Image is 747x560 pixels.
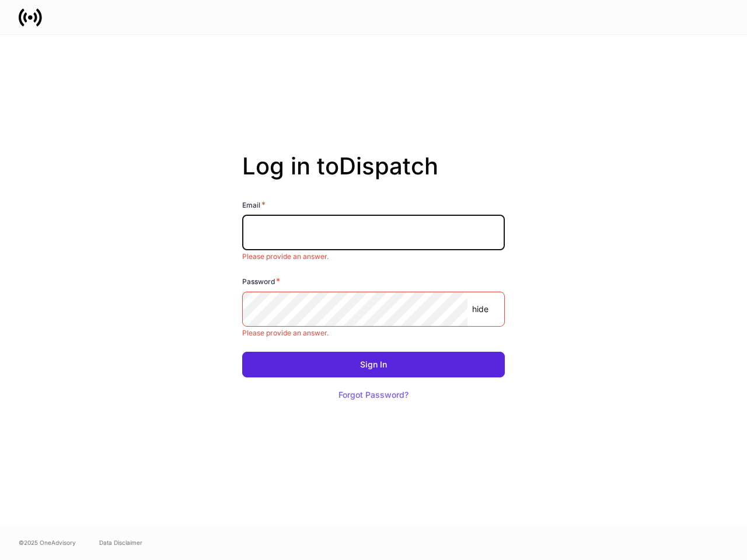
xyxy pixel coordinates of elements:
[338,391,409,399] div: Forgot Password?
[242,252,505,261] p: Please provide an answer.
[19,538,76,547] span: © 2025 OneAdvisory
[242,152,505,199] h2: Log in to Dispatch
[242,352,505,377] button: Sign In
[242,328,505,338] p: Please provide an answer.
[360,360,387,369] div: Sign In
[242,275,280,287] h6: Password
[472,303,488,315] p: hide
[99,538,142,547] a: Data Disclaimer
[324,382,423,408] button: Forgot Password?
[242,199,266,211] h6: Email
